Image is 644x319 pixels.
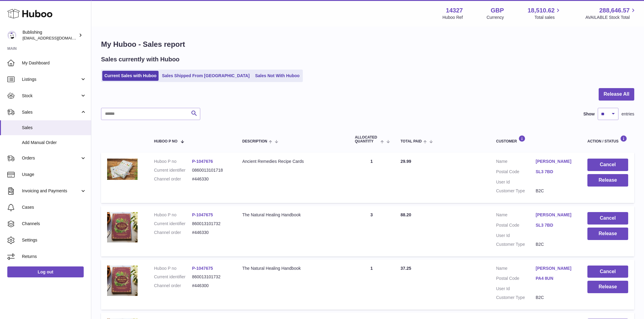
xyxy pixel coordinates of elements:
[536,242,575,247] dd: B2C
[536,295,575,300] dd: B2C
[22,204,86,210] span: Cases
[23,36,89,40] span: [EMAIL_ADDRESS][DOMAIN_NAME]
[192,167,230,173] dd: 0860013101718
[107,266,138,296] img: 1749741825.png
[401,266,411,271] span: 37.25
[349,153,394,203] td: 1
[587,281,628,293] button: Release
[242,266,343,271] div: The Natural Healing Handbook
[536,169,575,175] a: SL3 7BD
[192,230,230,235] dd: #446330
[22,109,80,115] span: Sales
[154,176,192,182] dt: Channel order
[536,212,575,218] a: [PERSON_NAME]
[487,15,504,20] div: Currency
[242,212,343,218] div: The Natural Healing Handbook
[583,111,595,117] label: Show
[192,176,230,182] dd: #446330
[621,111,634,117] span: entries
[496,179,536,185] dt: User Id
[496,188,536,194] dt: Customer Type
[242,139,267,143] span: Description
[154,139,177,143] span: Huboo P no
[536,222,575,228] a: SL3 7BD
[160,71,252,81] a: Sales Shipped From [GEOGRAPHIC_DATA]
[22,221,86,227] span: Channels
[496,135,575,143] div: Customer
[192,266,213,271] a: P-1047675
[496,212,536,219] dt: Name
[536,159,575,164] a: [PERSON_NAME]
[22,93,80,99] span: Stock
[587,266,628,278] button: Cancel
[496,242,536,247] dt: Customer Type
[401,139,422,143] span: Total paid
[527,6,562,20] a: 18,510.62 Total sales
[253,71,302,81] a: Sales Not With Huboo
[192,283,230,289] dd: #446300
[587,174,628,187] button: Release
[22,237,86,243] span: Settings
[355,135,379,143] span: ALLOCATED Quantity
[107,212,138,242] img: 1749741825.png
[22,125,86,131] span: Sales
[496,276,536,283] dt: Postal Code
[587,159,628,171] button: Cancel
[496,295,536,300] dt: Customer Type
[154,230,192,235] dt: Channel order
[585,15,637,20] span: AVAILABLE Stock Total
[154,159,192,164] dt: Huboo P no
[154,266,192,271] dt: Huboo P no
[154,283,192,289] dt: Channel order
[192,274,230,280] dd: 860013101732
[102,71,159,81] a: Current Sales with Huboo
[496,286,536,292] dt: User Id
[192,212,213,217] a: P-1047675
[154,221,192,227] dt: Current identifier
[536,276,575,281] a: PA4 8UN
[154,167,192,173] dt: Current identifier
[7,266,84,277] a: Log out
[154,274,192,280] dt: Current identifier
[101,55,180,63] h2: Sales currently with Huboo
[22,140,86,146] span: Add Manual Order
[587,212,628,225] button: Cancel
[23,29,77,41] div: Bublishing
[491,6,504,15] strong: GBP
[443,15,463,20] div: Huboo Ref
[599,6,630,15] span: 288,646.57
[587,228,628,240] button: Release
[536,188,575,194] dd: B2C
[242,159,343,164] div: Ancient Remedies Recipe Cards
[496,222,536,230] dt: Postal Code
[22,172,86,177] span: Usage
[401,212,411,217] span: 88.20
[534,15,562,20] span: Total sales
[101,39,634,49] h1: My Huboo - Sales report
[496,159,536,166] dt: Name
[154,212,192,218] dt: Huboo P no
[7,31,16,40] img: internalAdmin-14327@internal.huboo.com
[496,169,536,176] dt: Postal Code
[22,60,86,66] span: My Dashboard
[22,254,86,259] span: Returns
[496,233,536,238] dt: User Id
[527,6,555,15] span: 18,510.62
[22,77,80,82] span: Listings
[587,135,628,143] div: Action / Status
[22,155,80,161] span: Orders
[22,188,80,194] span: Invoicing and Payments
[349,206,394,256] td: 3
[446,6,463,15] strong: 14327
[599,88,634,101] button: Release All
[496,266,536,273] dt: Name
[107,159,138,180] img: 1749741934.jpg
[585,6,637,20] a: 288,646.57 AVAILABLE Stock Total
[401,159,411,164] span: 29.99
[349,259,394,310] td: 1
[536,266,575,271] a: [PERSON_NAME]
[192,159,213,164] a: P-1047676
[192,221,230,227] dd: 860013101732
